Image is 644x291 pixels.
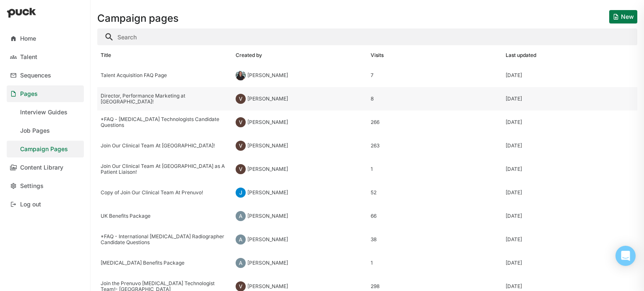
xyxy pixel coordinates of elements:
input: Search [97,28,637,45]
h1: Campaign pages [97,13,179,23]
div: [DATE] [506,96,522,102]
div: Campaign Pages [20,146,68,153]
div: [DATE] [506,119,522,125]
a: Home [7,30,84,47]
div: Settings [20,183,44,190]
button: New [609,10,637,23]
div: 1 [371,260,499,266]
div: 1 [371,166,499,172]
a: Interview Guides [7,104,84,121]
div: Log out [20,201,41,208]
div: Join Our Clinical Team At [GEOGRAPHIC_DATA]! [101,143,229,149]
div: Talent [20,54,37,61]
div: 66 [371,213,499,219]
div: [PERSON_NAME] [247,166,288,172]
div: *FAQ - [MEDICAL_DATA] Technologists Candidate Questions [101,116,229,129]
div: [PERSON_NAME] [247,213,288,219]
div: [DATE] [506,72,522,78]
div: Pages [20,90,38,98]
div: 38 [371,237,499,242]
div: [DATE] [506,190,522,196]
div: [DATE] [506,166,522,172]
div: [MEDICAL_DATA] Benefits Package [101,260,229,266]
div: 8 [371,96,499,102]
div: *FAQ - International [MEDICAL_DATA] Radiographer Candidate Questions [101,234,229,246]
a: Job Pages [7,122,84,139]
div: Content Library [20,164,63,171]
div: Sequences [20,72,51,79]
div: [PERSON_NAME] [247,283,288,289]
div: Interview Guides [20,109,68,116]
div: [DATE] [506,237,522,242]
div: Join Our Clinical Team At [GEOGRAPHIC_DATA] as A Patient Liaison! [101,163,229,175]
div: [DATE] [506,260,522,266]
div: Director, Performance Marketing at [GEOGRAPHIC_DATA]! [101,93,229,105]
div: Created by [236,52,262,58]
a: Sequences [7,67,84,84]
div: Title [101,52,111,58]
div: [DATE] [506,213,522,219]
a: Pages [7,85,84,102]
div: Last updated [506,52,536,58]
div: 52 [371,190,499,196]
a: Content Library [7,159,84,176]
div: [PERSON_NAME] [247,143,288,149]
div: Copy of Join Our Clinical Team At Prenuvo! [101,190,229,196]
div: Visits [371,52,384,58]
a: Talent [7,49,84,65]
div: [DATE] [506,143,522,149]
div: [PERSON_NAME] [247,96,288,102]
div: [PERSON_NAME] [247,72,288,78]
div: 7 [371,72,499,78]
div: Talent Acquisition FAQ Page [101,72,229,78]
div: [PERSON_NAME] [247,237,288,242]
a: Settings [7,178,84,194]
div: [DATE] [506,283,522,289]
div: [PERSON_NAME] [247,119,288,125]
div: Job Pages [20,127,50,134]
div: UK Benefits Package [101,213,229,219]
div: 263 [371,143,499,149]
div: [PERSON_NAME] [247,190,288,196]
div: [PERSON_NAME] [247,260,288,266]
div: Home [20,35,36,42]
div: 266 [371,119,499,125]
a: Campaign Pages [7,141,84,157]
div: 298 [371,283,499,289]
div: Open Intercom Messenger [615,246,636,266]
